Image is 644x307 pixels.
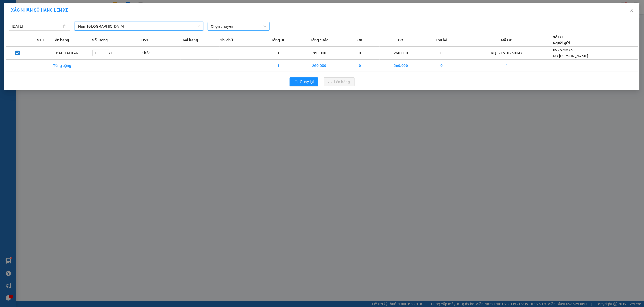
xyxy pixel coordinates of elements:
[92,47,142,60] td: / 1
[435,37,447,43] span: Thu hộ
[211,22,266,30] span: Chọn chuyến
[12,23,62,29] input: 15/10/2025
[422,60,461,72] td: 0
[11,7,68,13] span: XÁC NHẬN SỐ HÀNG LÊN XE
[37,37,45,43] span: STT
[141,37,149,43] span: ĐVT
[380,60,422,72] td: 260.000
[5,22,87,31] strong: (Công Ty TNHH Chuyển Phát Nhanh Bảo An - MST: 0109597835)
[290,77,318,86] button: rollbackQuay lại
[553,54,588,58] span: Ms [PERSON_NAME]
[624,3,640,18] button: Close
[181,37,198,43] span: Loại hàng
[357,37,362,43] span: CR
[29,47,53,60] td: 1
[461,47,553,60] td: KQ121510250047
[53,60,92,72] td: Tổng cộng
[422,47,461,60] td: 0
[141,47,181,60] td: Khác
[324,77,355,86] button: uploadLên hàng
[7,33,86,54] span: [PHONE_NUMBER] - [DOMAIN_NAME]
[259,47,298,60] td: 1
[220,37,233,43] span: Ghi chú
[461,60,553,72] td: 1
[380,47,422,60] td: 260.000
[630,8,634,12] span: close
[197,25,200,28] span: down
[259,60,298,72] td: 1
[271,37,286,43] span: Tổng SL
[181,47,220,60] td: ---
[398,37,403,43] span: CC
[340,47,380,60] td: 0
[553,34,570,46] div: Số ĐT Người gửi
[300,79,314,85] span: Quay lại
[501,37,513,43] span: Mã GD
[310,37,328,43] span: Tổng cước
[92,37,108,43] span: Số lượng
[53,47,92,60] td: 1 BAO TẢI XANH
[298,47,341,60] td: 260.000
[220,47,259,60] td: ---
[553,48,575,52] span: 0975246760
[78,22,200,30] span: Nam Trung Bắc QL1A
[298,60,341,72] td: 260.000
[53,37,69,43] span: Tên hàng
[6,8,86,21] strong: BIÊN NHẬN VẬN CHUYỂN BẢO AN EXPRESS
[340,60,380,72] td: 0
[294,80,298,84] span: rollback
